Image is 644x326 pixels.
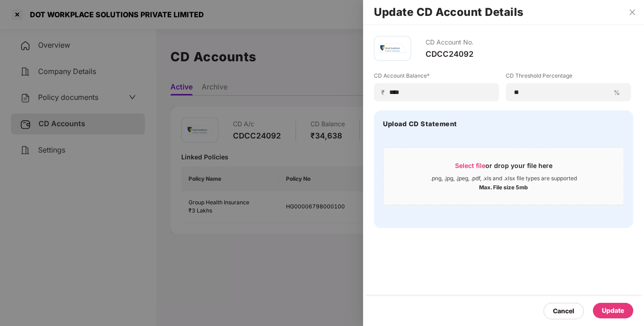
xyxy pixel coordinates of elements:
[455,162,485,169] span: Select file
[553,306,574,316] div: Cancel
[602,306,624,316] div: Update
[381,88,388,97] span: ₹
[383,119,457,128] h4: Upload CD Statement
[426,36,474,49] div: CD Account No.
[374,72,499,83] label: CD Account Balance*
[455,161,552,175] div: or drop your file here
[379,44,406,53] img: rsi.png
[506,72,631,83] label: CD Threshold Percentage
[431,175,577,182] div: .png, .jpg, .jpeg, .pdf, .xls and .xlsx file types are supported
[610,88,624,97] span: %
[426,49,474,59] div: CDCC24092
[626,8,639,16] button: Close
[479,182,528,191] div: Max. File size 5mb
[383,154,624,198] span: Select fileor drop your file here.png, .jpg, .jpeg, .pdf, .xls and .xlsx file types are supported...
[374,7,633,17] h2: Update CD Account Details
[629,9,636,16] span: close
